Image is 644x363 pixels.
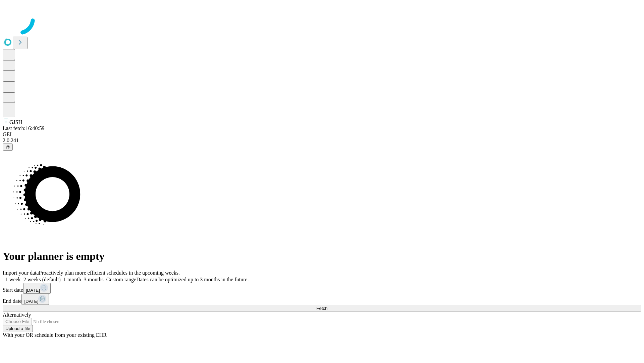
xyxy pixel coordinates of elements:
[23,277,61,282] span: 2 weeks (default)
[3,283,641,294] div: Start date
[3,332,107,338] span: With your OR schedule from your existing EHR
[106,277,136,282] span: Custom range
[136,277,249,282] span: Dates can be optimized up to 3 months in the future.
[5,277,21,282] span: 1 week
[23,283,51,294] button: [DATE]
[5,145,10,150] span: @
[3,250,641,263] h1: Your planner is empty
[3,270,39,276] span: Import your data
[24,299,38,304] span: [DATE]
[63,277,81,282] span: 1 month
[84,277,104,282] span: 3 months
[26,288,40,293] span: [DATE]
[9,119,22,125] span: GJSH
[3,131,641,137] div: GEI
[39,270,180,276] span: Proactively plan more efficient schedules in the upcoming weeks.
[3,144,13,151] button: @
[3,294,641,305] div: End date
[3,312,31,318] span: Alternatively
[3,305,641,312] button: Fetch
[3,125,45,131] span: Last fetch: 16:40:59
[316,306,327,311] span: Fetch
[21,294,49,305] button: [DATE]
[3,137,641,144] div: 2.0.241
[3,325,33,332] button: Upload a file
